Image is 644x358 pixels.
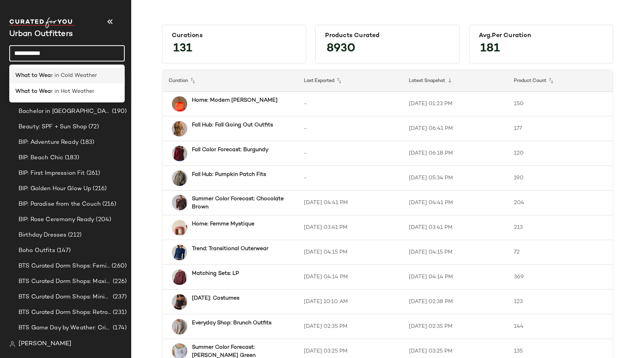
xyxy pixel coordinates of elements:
span: BIP: Adventure Ready [19,138,79,147]
td: 144 [508,314,613,339]
td: 177 [508,116,613,141]
th: Latest Snapshot [403,70,508,92]
th: Product Count [508,70,613,92]
span: BTS Curated Dorm Shops: Minimalist [19,293,111,302]
span: BTS Curated Dorm Shops: Retro+ Boho [19,308,111,317]
b: Everyday Shop: Brunch Outfits [192,319,271,327]
td: - [298,116,403,141]
span: BTS Curated Dorm Shops: Maximalist [19,277,111,286]
td: 120 [508,141,613,166]
img: 57537995_003_b [172,294,187,310]
span: BIP: Rose Ceremony Ready [19,215,94,224]
span: 8930 [319,35,363,63]
img: svg%3e [9,341,15,347]
span: (216) [91,184,107,193]
span: BIP: Paradise from the Couch [19,200,101,209]
img: 100176668_060_b [172,96,187,112]
span: Birthday Dresses [19,231,66,240]
span: BIP: Golden Hour Glow Up [19,184,91,193]
td: [DATE] 03:41 PM [403,215,508,240]
img: 93824498_029_b [172,121,187,136]
th: Curation [163,70,298,92]
td: [DATE] 06:41 PM [403,116,508,141]
b: Fall Hub: Pumpkin Patch Fits [192,170,266,179]
td: - [298,166,403,191]
span: Current Company Name [9,30,73,38]
td: 213 [508,215,613,240]
img: cfy_white_logo.C9jOOHJF.svg [9,17,75,28]
b: Home: Femme Mystique [192,220,254,228]
span: (147) [55,246,71,255]
img: 98716202_037_b [172,170,187,186]
td: [DATE] 04:41 PM [403,191,508,215]
span: (174) [111,324,127,332]
span: BTS Curated Dorm Shops: Feminine [19,262,110,271]
span: (216) [101,200,116,209]
b: Matching Sets: LP [192,269,239,278]
b: What to Wea [15,72,51,80]
span: (183) [63,153,79,162]
td: 123 [508,290,613,314]
b: Fall Hub: Fall Going Out Outfits [192,121,273,129]
td: [DATE] 04:14 PM [298,265,403,290]
b: Summer Color Forecast: Chocolate Brown [192,195,284,211]
td: 190 [508,166,613,191]
td: [DATE] 10:10 AM [298,290,403,314]
span: (212) [66,231,81,240]
b: Home: Modern [PERSON_NAME] [192,96,278,104]
span: (183) [79,138,95,147]
span: r in Cold Weather [51,72,97,80]
b: Trend: Transitional Outerwear [192,245,268,253]
span: (231) [111,308,127,317]
span: 181 [473,35,508,63]
span: BIP: First Impression Fit [19,169,85,178]
div: Products Curated [325,32,450,39]
span: (261) [85,169,100,178]
img: 100256221_012_b [172,319,187,334]
td: 150 [508,92,613,116]
td: [DATE] 05:34 PM [403,166,508,191]
img: 102142569_040_b [172,245,187,260]
span: Boho Outfits [19,246,55,255]
td: [DATE] 06:18 PM [403,141,508,166]
span: BTS Game Day by Weather: Crisp & Cozy [19,324,111,332]
td: [DATE] 04:15 PM [403,240,508,265]
td: - [298,92,403,116]
span: BIP: Beach Chic [19,153,63,162]
span: (260) [110,262,127,271]
div: Avg.per Curation [479,32,603,39]
span: (72) [87,123,99,131]
img: 94373735_061_b [172,269,187,285]
td: [DATE] 03:41 PM [298,215,403,240]
td: [DATE] 02:35 PM [298,314,403,339]
span: [PERSON_NAME] [19,339,71,349]
td: [DATE] 04:15 PM [298,240,403,265]
td: [DATE] 04:41 PM [298,191,403,215]
td: 72 [508,240,613,265]
td: [DATE] 04:14 PM [403,265,508,290]
img: 102270691_020_b [172,195,187,210]
b: Fall Color Forecast: Burgundy [192,146,268,154]
b: What to Wea [15,87,51,95]
img: 101675346_066_b [172,220,187,235]
span: (226) [111,277,127,286]
td: [DATE] 01:23 PM [403,92,508,116]
th: Last Exported [298,70,403,92]
span: r in Hot Weather [51,87,94,95]
td: 369 [508,265,613,290]
td: [DATE] 02:35 PM [403,314,508,339]
span: (190) [110,107,127,116]
span: (237) [111,293,127,302]
td: - [298,141,403,166]
span: Beauty: SPF + Sun Shop [19,123,87,131]
td: [DATE] 02:38 PM [403,290,508,314]
img: 94325602_061_b [172,146,187,161]
span: (204) [94,215,111,224]
div: Curations [172,32,297,39]
b: [DATE]: Costumes [192,294,239,302]
span: Bachelor in [GEOGRAPHIC_DATA]: LP [19,107,110,116]
td: 204 [508,191,613,215]
span: 131 [166,35,200,63]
